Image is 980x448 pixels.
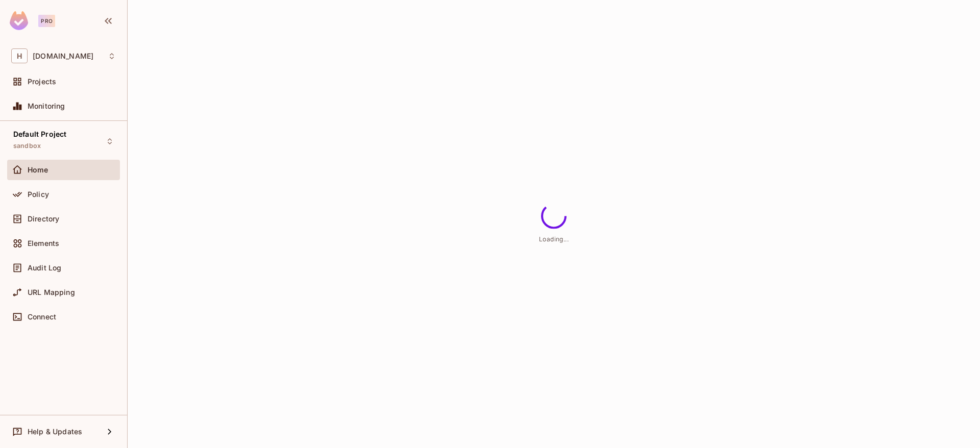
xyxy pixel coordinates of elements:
span: Projects [28,78,56,86]
span: Workspace: honeycombinsurance.com [33,52,93,60]
span: Audit Log [28,264,61,272]
span: Connect [28,313,56,321]
span: sandbox [13,142,41,150]
span: Default Project [13,130,66,138]
span: Loading... [539,235,569,243]
span: H [11,48,28,63]
span: URL Mapping [28,288,75,296]
div: Pro [38,15,55,27]
span: Monitoring [28,102,65,110]
span: Policy [28,190,49,198]
span: Directory [28,215,59,223]
span: Help & Updates [28,428,82,436]
span: Elements [28,239,59,247]
span: Home [28,166,48,174]
img: SReyMgAAAABJRU5ErkJggg== [10,11,28,30]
